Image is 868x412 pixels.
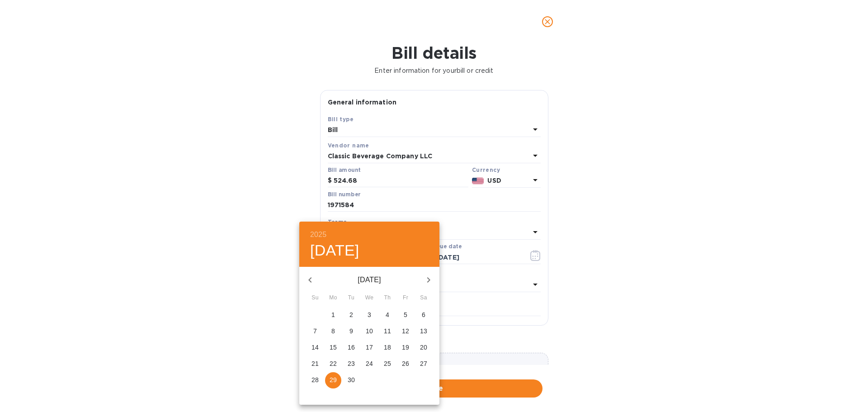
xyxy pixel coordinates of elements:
[325,356,341,372] button: 22
[379,356,396,372] button: 25
[310,228,326,241] button: 2025
[311,375,319,384] p: 28
[343,340,359,356] button: 16
[325,307,341,323] button: 1
[420,359,427,368] p: 27
[311,359,319,368] p: 21
[330,359,337,368] p: 22
[379,340,396,356] button: 18
[415,307,432,323] button: 6
[348,359,355,368] p: 23
[420,343,427,352] p: 20
[379,307,396,323] button: 4
[366,327,373,336] p: 10
[397,323,414,340] button: 12
[420,327,427,336] p: 13
[366,359,373,368] p: 24
[348,375,355,384] p: 30
[331,327,335,336] p: 8
[415,323,432,340] button: 13
[343,307,359,323] button: 2
[379,294,396,303] span: Th
[307,294,323,303] span: Su
[343,294,359,303] span: Tu
[307,340,323,356] button: 14
[366,343,373,352] p: 17
[386,310,389,319] p: 4
[402,359,409,368] p: 26
[384,343,391,352] p: 18
[330,375,337,384] p: 29
[397,294,414,303] span: Fr
[415,356,432,372] button: 27
[404,310,407,319] p: 5
[307,323,323,340] button: 7
[343,372,359,388] button: 30
[361,340,377,356] button: 17
[349,310,353,319] p: 2
[368,310,371,319] p: 3
[307,356,323,372] button: 21
[325,294,341,303] span: Mo
[343,323,359,340] button: 9
[402,327,409,336] p: 12
[361,307,377,323] button: 3
[415,294,432,303] span: Sa
[348,343,355,352] p: 16
[415,340,432,356] button: 20
[325,372,341,388] button: 29
[422,310,425,319] p: 6
[361,294,377,303] span: We
[397,307,414,323] button: 5
[402,343,409,352] p: 19
[397,340,414,356] button: 19
[384,359,391,368] p: 25
[325,340,341,356] button: 15
[307,372,323,388] button: 28
[311,343,319,352] p: 14
[325,323,341,340] button: 8
[349,327,353,336] p: 9
[321,275,418,285] p: [DATE]
[343,356,359,372] button: 23
[330,343,337,352] p: 15
[310,241,359,260] button: [DATE]
[384,327,391,336] p: 11
[313,327,317,336] p: 7
[361,323,377,340] button: 10
[331,310,335,319] p: 1
[379,323,396,340] button: 11
[361,356,377,372] button: 24
[397,356,414,372] button: 26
